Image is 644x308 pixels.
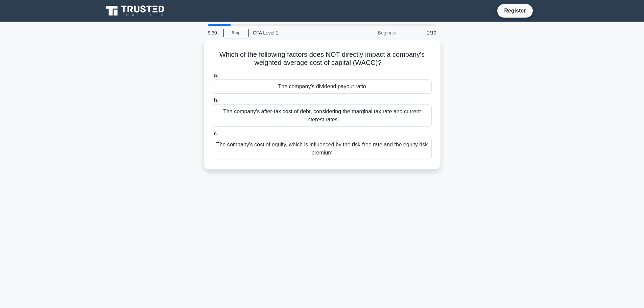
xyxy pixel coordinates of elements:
[401,26,440,40] div: 2/10
[249,26,342,40] div: CFA Level 1
[213,138,432,160] div: The company's cost of equity, which is influenced by the risk-free rate and the equity risk premium
[213,79,432,94] div: The company's dividend payout ratio
[223,29,249,37] a: Stop
[214,72,218,78] span: a.
[342,26,401,40] div: Beginner
[214,131,218,136] span: c.
[213,104,432,127] div: The company's after-tax cost of debt, considering the marginal tax rate and current interest rates
[500,6,530,15] a: Register
[212,50,432,67] h5: Which of the following factors does NOT directly impact a company's weighted average cost of capi...
[214,97,218,103] span: b.
[204,26,223,40] div: 9:30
